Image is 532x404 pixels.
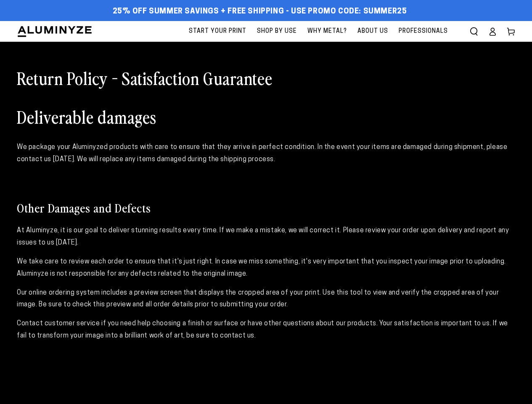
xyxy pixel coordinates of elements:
h1: Deliverable damages [17,106,515,128]
p: Contact customer service if you need help choosing a finish or surface or have other questions ab... [17,318,515,342]
span: About Us [357,26,388,37]
summary: Search our site [465,22,483,41]
p: Our online ordering system includes a preview screen that displays the cropped area of your print... [17,287,515,311]
a: Professionals [394,21,452,42]
span: Why Metal? [307,26,347,37]
a: About Us [353,21,392,42]
h1: Return Policy - Satisfaction Guarantee [17,67,515,89]
p: At Aluminyze, it is our goal to deliver stunning results every time. If we make a mistake, we wil... [17,225,515,249]
span: Start Your Print [189,26,246,37]
div: We package your Aluminyzed products with care to ensure that they arrive in perfect condition. In... [17,141,515,166]
a: Shop By Use [253,21,301,42]
a: Why Metal? [303,21,351,42]
span: Shop By Use [257,26,297,37]
span: Professionals [399,26,448,37]
p: We take care to review each order to ensure that it's just right. In case we miss something, it's... [17,256,515,280]
span: 25% off Summer Savings + Free Shipping - Use Promo Code: SUMMER25 [113,7,407,16]
img: Aluminyze [17,25,93,38]
a: Start Your Print [185,21,251,42]
span: Other Damages and Defects [17,199,151,215]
